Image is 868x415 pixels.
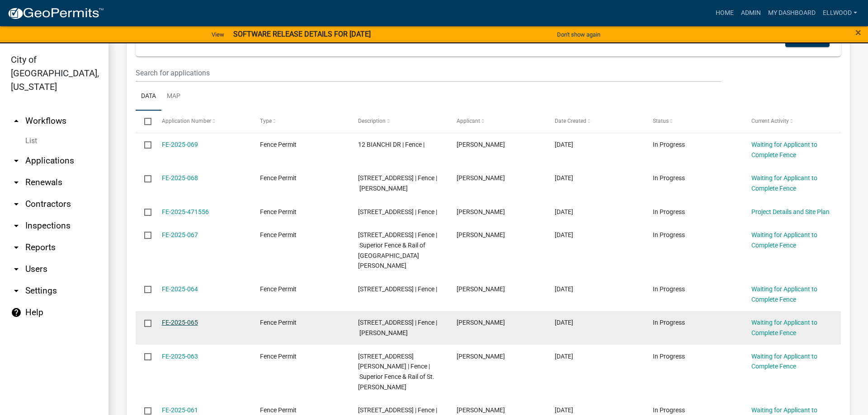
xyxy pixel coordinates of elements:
[162,174,198,182] a: FE-2025-068
[555,406,573,414] span: 08/13/2025
[162,231,198,238] a: FE-2025-067
[260,141,297,148] span: Fence Permit
[358,174,437,192] span: 812 GERMAN ST S | Fence | Troy Booth
[751,319,817,336] a: Waiting for Applicant to Complete Fence
[251,111,349,132] datatable-header-cell: Type
[260,285,297,293] span: Fence Permit
[146,31,185,47] a: + Filter
[555,141,573,148] span: 09/04/2025
[457,141,505,148] span: Carrie Quast
[358,208,437,215] span: 411 4TH ST S | Fence |
[555,208,573,215] span: 08/30/2025
[358,118,386,124] span: Description
[555,118,586,124] span: Date Created
[751,118,789,124] span: Current Activity
[653,231,685,238] span: In Progress
[751,208,830,215] a: Project Details and Site Plan
[162,208,209,215] a: FE-2025-471556
[260,231,297,238] span: Fence Permit
[233,30,371,38] strong: SOFTWARE RELEASE DETAILS FOR [DATE]
[553,27,604,42] button: Don't show again
[448,111,546,132] datatable-header-cell: Applicant
[11,264,22,275] i: arrow_drop_down
[457,353,505,360] span: Cassie Guy
[653,141,685,148] span: In Progress
[162,319,198,326] a: FE-2025-065
[162,141,198,148] a: FE-2025-069
[751,174,817,192] a: Waiting for Applicant to Complete Fence
[260,118,272,124] span: Type
[358,353,434,391] span: 1101 PAYNE ST S | Fence | Superior Fence & Rail of St. Paul
[162,285,198,293] a: FE-2025-064
[653,406,685,414] span: In Progress
[11,177,22,188] i: arrow_drop_down
[555,174,573,182] span: 09/02/2025
[743,111,841,132] datatable-header-cell: Current Activity
[457,208,505,215] span: sharon sackett
[751,141,817,159] a: Waiting for Applicant to Complete Fence
[555,285,573,293] span: 08/26/2025
[653,353,685,360] span: In Progress
[208,27,228,42] a: View
[855,27,861,38] button: Close
[457,174,505,182] span: Troy Booth
[11,155,22,166] i: arrow_drop_down
[358,231,437,269] span: 1111 16TH ST S | Fence | Superior Fence & Rail of St. Paul
[161,82,186,111] a: Map
[162,406,198,414] a: FE-2025-061
[737,5,764,22] a: Admin
[751,353,817,370] a: Waiting for Applicant to Complete Fence
[653,208,685,215] span: In Progress
[136,64,721,82] input: Search for applications
[653,174,685,182] span: In Progress
[358,319,437,336] span: 325 South German Street | Fence | Josh Nosbush
[349,111,448,132] datatable-header-cell: Description
[136,82,161,111] a: Data
[785,31,830,47] button: Columns
[457,285,505,293] span: Vickie Wesselmann
[260,208,297,215] span: Fence Permit
[653,285,685,293] span: In Progress
[855,26,861,39] span: ×
[11,307,22,318] i: help
[11,220,22,231] i: arrow_drop_down
[555,353,573,360] span: 08/14/2025
[11,116,22,126] i: arrow_drop_up
[644,111,742,132] datatable-header-cell: Status
[11,285,22,296] i: arrow_drop_down
[712,5,737,22] a: Home
[260,174,297,182] span: Fence Permit
[457,406,505,414] span: Kyle Esser
[358,285,437,293] span: 1228 BIRCHWOOD DR | Fence |
[260,406,297,414] span: Fence Permit
[11,199,22,210] i: arrow_drop_down
[819,5,861,22] a: Ellwood
[162,118,211,124] span: Application Number
[457,118,480,124] span: Applicant
[457,319,505,326] span: Josh Nosbush
[555,319,573,326] span: 08/22/2025
[11,242,22,253] i: arrow_drop_down
[653,319,685,326] span: In Progress
[136,111,153,132] datatable-header-cell: Select
[457,231,505,238] span: Cassie Guy
[653,118,669,124] span: Status
[260,353,297,360] span: Fence Permit
[358,141,425,148] span: 12 BIANCHI DR | Fence |
[764,5,819,22] a: My Dashboard
[162,353,198,360] a: FE-2025-063
[555,231,573,238] span: 08/27/2025
[546,111,644,132] datatable-header-cell: Date Created
[751,285,817,303] a: Waiting for Applicant to Complete Fence
[751,231,817,249] a: Waiting for Applicant to Complete Fence
[260,319,297,326] span: Fence Permit
[153,111,251,132] datatable-header-cell: Application Number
